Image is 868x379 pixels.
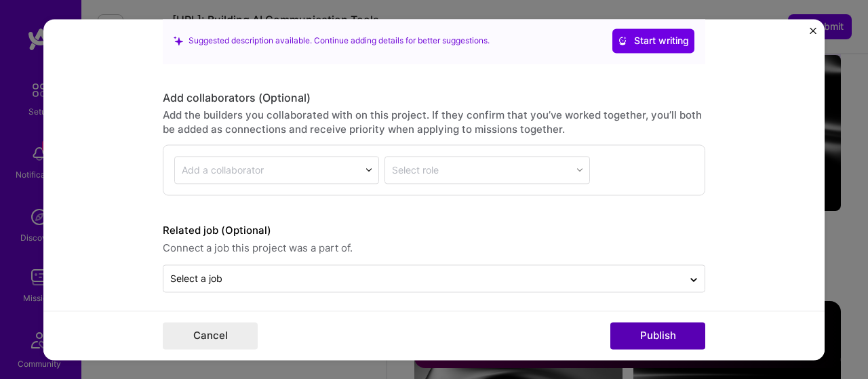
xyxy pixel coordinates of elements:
button: Close [810,27,816,41]
button: Cancel [163,322,258,349]
button: Publish [610,322,705,349]
img: drop icon [365,166,373,174]
span: Start writing [618,34,689,47]
div: Add collaborators (Optional) [163,91,705,105]
button: Start writing [612,28,694,53]
div: Add a collaborator [182,163,264,177]
span: Connect a job this project was a part of. [163,240,705,256]
i: icon CrystalBallWhite [618,36,627,45]
label: Related job (Optional) [163,222,705,239]
div: Suggested description available. Continue adding details for better suggestions. [174,34,490,48]
i: icon SuggestedTeams [174,36,183,45]
div: Add the builders you collaborated with on this project. If they confirm that you’ve worked togeth... [163,108,705,136]
div: Select a job [170,271,222,285]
